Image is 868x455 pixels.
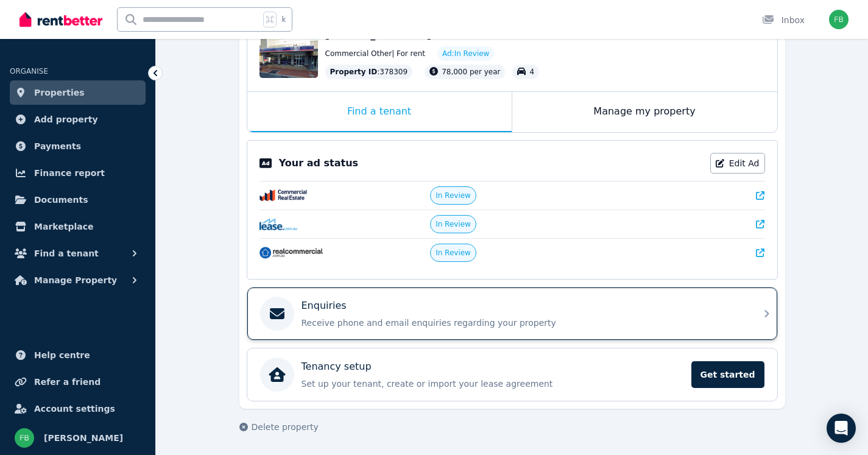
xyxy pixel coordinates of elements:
p: Tenancy setup [302,359,372,374]
a: EnquiriesReceive phone and email enquiries regarding your property [247,287,777,340]
a: Add property [10,107,146,132]
div: Open Intercom Messenger [827,414,856,443]
a: Finance report [10,161,146,185]
span: In Review [436,191,471,200]
a: Properties [10,80,146,105]
p: Set up your tenant, create or import your lease agreement [302,378,684,390]
a: Edit Ad [710,153,765,174]
span: Get started [691,361,764,388]
button: Manage Property [10,268,146,292]
span: Ad: In Review [442,49,489,58]
button: Find a tenant [10,241,146,266]
span: Manage Property [34,273,117,287]
span: Commercial Other | For rent [325,49,425,58]
span: Finance report [34,166,105,180]
a: Documents [10,188,146,212]
a: Account settings [10,397,146,421]
span: ORGANISE [10,67,48,76]
p: Your ad status [279,156,358,171]
div: Find a tenant [247,92,512,132]
a: Marketplace [10,214,146,239]
img: Fanus Belay [829,10,849,29]
span: Property ID [330,67,378,77]
span: [PERSON_NAME] [44,431,123,445]
span: In Review [436,248,471,258]
img: Fanus Belay [15,428,34,448]
span: 78,000 per year [442,68,500,76]
span: Documents [34,192,88,207]
span: k [281,15,286,24]
span: Add property [34,112,98,127]
div: Manage my property [512,92,777,132]
span: Help centre [34,348,90,362]
span: Delete property [252,421,319,433]
div: Inbox [762,14,805,26]
img: CommercialRealEstate.com.au [259,189,308,202]
span: Payments [34,139,81,153]
p: Receive phone and email enquiries regarding your property [302,317,743,329]
a: Help centre [10,343,146,367]
span: Marketplace [34,219,93,234]
img: RentBetter [19,10,102,29]
span: 4 [529,68,534,76]
p: Enquiries [302,298,347,313]
span: Refer a friend [34,375,101,389]
a: Tenancy setupSet up your tenant, create or import your lease agreementGet started [247,348,777,401]
div: : 378309 [325,65,413,79]
span: In Review [436,219,471,229]
img: RealCommercial.com.au [259,247,323,259]
a: Refer a friend [10,370,146,394]
span: Properties [34,85,85,100]
a: Payments [10,134,146,158]
button: Delete property [239,421,319,433]
img: Lease.com.au [259,218,298,230]
span: Find a tenant [34,246,99,261]
span: Account settings [34,401,115,416]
